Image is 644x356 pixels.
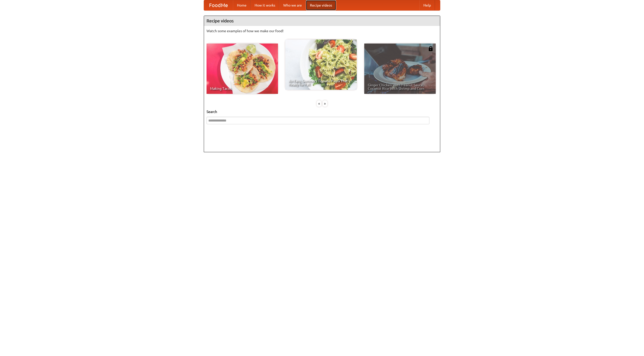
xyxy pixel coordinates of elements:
a: Help [419,0,435,10]
a: FoodMe [204,0,233,10]
span: Making Tacos [210,87,274,90]
a: An Easy, Summery Tomato Pasta That's Ready for Fall [285,39,357,90]
a: Who we are [279,0,306,10]
a: Home [233,0,251,10]
a: How it works [251,0,279,10]
h4: Recipe videos [204,16,440,26]
h5: Search [207,109,437,114]
div: « [317,100,321,107]
a: Recipe videos [306,0,336,10]
img: 483408.png [428,46,433,51]
p: Watch some examples of how we make our food! [207,28,437,33]
div: » [323,100,327,107]
span: An Easy, Summery Tomato Pasta That's Ready for Fall [289,79,353,86]
a: Making Tacos [207,44,278,94]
